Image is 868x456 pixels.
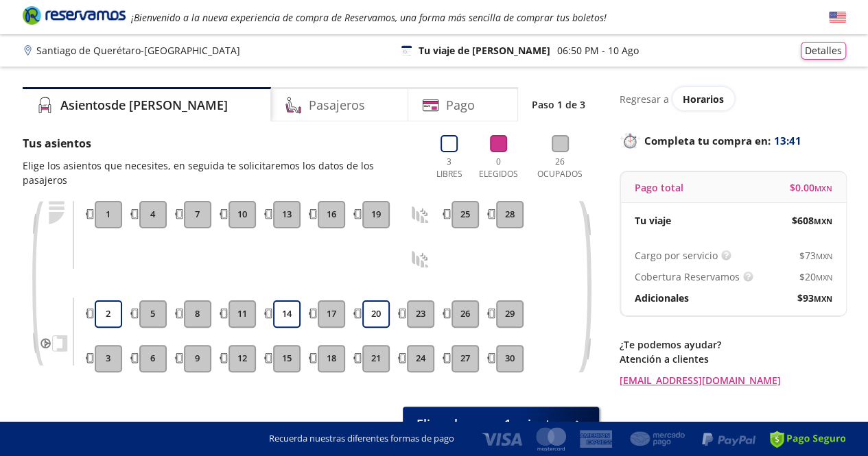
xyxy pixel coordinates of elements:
[620,373,846,387] a: [EMAIL_ADDRESS][DOMAIN_NAME]
[476,156,521,180] p: 0 Elegidos
[496,300,524,328] button: 29
[417,415,558,433] span: Elige al menos 1 asiento
[620,337,846,352] p: ¿Te podemos ayudar?
[407,300,434,328] button: 23
[403,407,599,441] button: Elige al menos 1 asiento
[797,291,832,305] span: $ 93
[95,345,122,372] button: 3
[557,43,639,58] p: 06:50 PM - 10 Ago
[23,5,126,25] i: Brand Logo
[433,156,466,180] p: 3 Libres
[95,201,122,228] button: 1
[407,345,434,372] button: 24
[36,43,240,58] p: Santiago de Querétaro - [GEOGRAPHIC_DATA]
[620,131,846,150] p: Completa tu compra en :
[228,345,256,372] button: 12
[184,201,211,228] button: 7
[683,93,724,106] span: Horarios
[362,201,390,228] button: 19
[139,345,167,372] button: 6
[451,345,479,372] button: 27
[816,272,832,283] small: MXN
[620,87,846,110] div: Regresar a ver horarios
[799,248,832,263] span: $ 73
[801,42,846,60] button: Detalles
[362,345,390,372] button: 21
[635,180,683,195] p: Pago total
[816,251,832,261] small: MXN
[273,201,301,228] button: 13
[228,300,256,328] button: 11
[814,293,832,304] small: MXN
[814,216,832,226] small: MXN
[184,300,211,328] button: 8
[792,213,832,228] span: $ 608
[620,352,846,366] p: Atención a clientes
[362,300,390,328] button: 20
[318,300,345,328] button: 17
[419,43,550,58] p: Tu viaje de [PERSON_NAME]
[496,345,524,372] button: 30
[446,96,475,115] h4: Pago
[269,432,454,446] p: Recuerda nuestras diferentes formas de pago
[532,156,589,180] p: 26 Ocupados
[273,300,301,328] button: 14
[620,92,669,106] p: Regresar a
[273,345,301,372] button: 15
[635,213,671,228] p: Tu viaje
[829,9,846,26] button: English
[95,300,122,328] button: 2
[635,291,689,305] p: Adicionales
[635,269,740,284] p: Cobertura Reservamos
[451,201,479,228] button: 25
[635,248,718,263] p: Cargo por servicio
[139,300,167,328] button: 5
[228,201,256,228] button: 10
[23,135,419,152] p: Tus asientos
[309,96,365,115] h4: Pasajeros
[532,97,585,112] p: Paso 1 de 3
[814,183,832,193] small: MXN
[60,96,228,115] h4: Asientos de [PERSON_NAME]
[23,5,126,29] a: Brand Logo
[131,11,607,24] em: ¡Bienvenido a la nueva experiencia de compra de Reservamos, una forma más sencilla de comprar tus...
[799,269,832,284] span: $ 20
[184,345,211,372] button: 9
[23,158,419,187] p: Elige los asientos que necesites, en seguida te solicitaremos los datos de los pasajeros
[774,133,801,149] span: 13:41
[139,201,167,228] button: 4
[318,345,345,372] button: 18
[451,300,479,328] button: 26
[496,201,524,228] button: 28
[318,201,345,228] button: 16
[790,180,832,195] span: $ 0.00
